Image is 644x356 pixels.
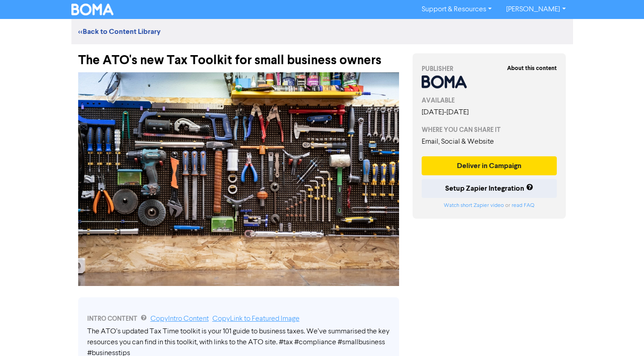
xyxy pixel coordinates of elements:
a: read FAQ [512,203,534,208]
a: <<Back to Content Library [78,27,160,36]
div: or [422,201,557,210]
a: Watch short Zapier video [444,203,504,208]
a: Support & Resources [414,2,499,17]
a: Copy Link to Featured Image [212,315,300,323]
img: BOMA Logo [71,4,114,15]
div: The ATO's new Tax Toolkit for small business owners [78,44,399,68]
div: WHERE YOU CAN SHARE IT [422,125,557,135]
button: Setup Zapier Integration [422,179,557,198]
a: [PERSON_NAME] [499,2,573,17]
div: INTRO CONTENT [87,314,390,324]
iframe: Chat Widget [599,313,644,356]
div: [DATE] - [DATE] [422,107,557,118]
a: Copy Intro Content [150,315,209,323]
div: Email, Social & Website [422,136,557,147]
div: PUBLISHER [422,64,557,74]
button: Deliver in Campaign [422,156,557,175]
div: AVAILABLE [422,96,557,105]
strong: About this content [507,65,557,72]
